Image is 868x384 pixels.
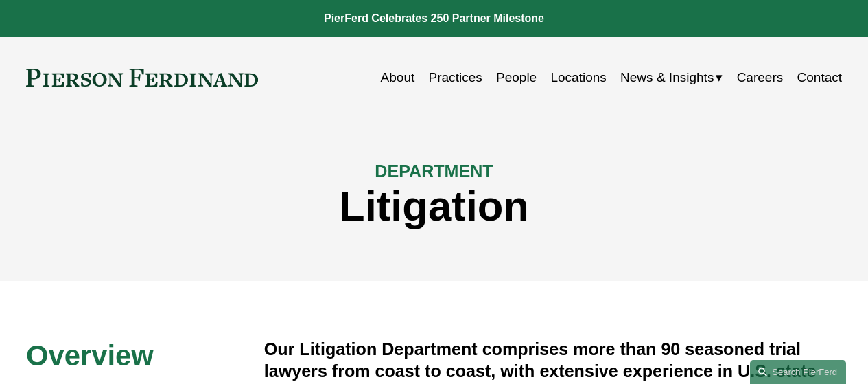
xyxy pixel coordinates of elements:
[620,65,723,91] a: folder dropdown
[797,65,843,91] a: Contact
[496,65,537,91] a: People
[737,65,784,91] a: Careers
[375,161,493,181] span: DEPARTMENT
[550,65,606,91] a: Locations
[26,182,842,230] h1: Litigation
[26,339,154,372] span: Overview
[381,65,415,91] a: About
[429,65,482,91] a: Practices
[750,360,846,384] a: Search this site
[620,66,714,89] span: News & Insights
